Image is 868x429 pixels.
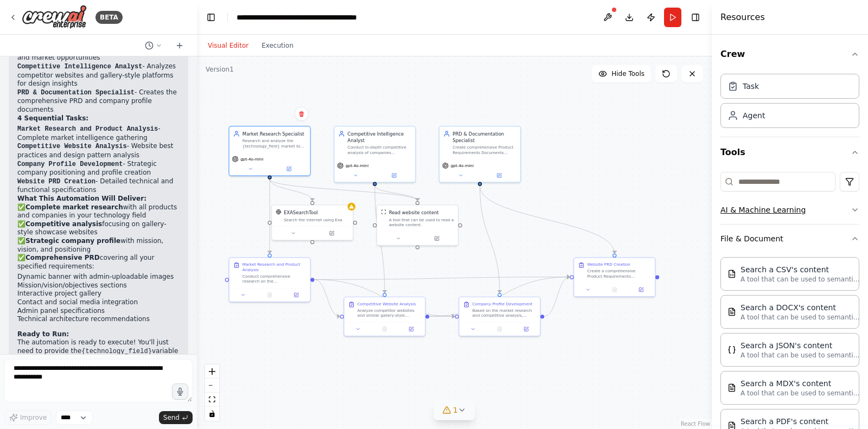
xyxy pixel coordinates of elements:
[741,416,860,427] div: Search a PDF's content
[743,81,759,92] div: Task
[381,209,386,215] img: ScrapeWebsiteTool
[313,229,350,238] button: Open in side panel
[295,107,309,121] button: Delete node
[17,88,180,114] li: - Creates the comprehensive PRD and company profile documents
[477,186,618,254] g: Edge from 8a7d2e16-7a63-4655-9fb7-0b61f6c16d58 to 08e156ae-5e67-4af3-9acd-087962b12aa4
[334,126,416,183] div: Competitive Intelligence AnalystConduct in-depth competitive analysis of companies operating in {...
[203,10,219,25] button: Hide left sidebar
[17,281,180,290] li: Mission/vision/objectives sections
[17,330,69,338] strong: Ready to Run:
[720,39,859,69] button: Crew
[20,413,47,422] span: Improve
[95,11,123,24] div: BETA
[720,11,765,24] h4: Resources
[727,345,736,354] img: JSONSearchTool
[205,364,219,379] button: zoom in
[17,315,180,324] li: Technical architecture recommendations
[17,338,180,364] p: The automation is ready to execute! You'll just need to provide the variable when you run it.
[544,274,570,320] g: Edge from 744c83e4-ca18-43f2-bdce-6373931d641a to 08e156ae-5e67-4af3-9acd-087962b12aa4
[601,286,628,294] button: No output available
[228,126,310,176] div: Market Research SpecialistResearch and analyze the {technology_field} market to identify all avai...
[473,301,533,306] div: Company Profile Development
[17,195,146,202] strong: What This Automation Will Deliver:
[270,165,307,173] button: Open in side panel
[17,160,180,177] li: - Strategic company positioning and profile creation
[439,126,521,183] div: PRD & Documentation SpecialistCreate comprehensive Product Requirements Documents (PRDs) and comp...
[741,275,860,284] p: A tool that can be used to semantic search a query from a CSV's content.
[141,39,167,52] button: Switch to previous chat
[573,257,655,297] div: Website PRD CreationCreate a comprehensive Product Requirements Document (PRD) for the gallery-st...
[473,308,536,318] div: Based on the market research and competitive analysis, develop a comprehensive company profile do...
[588,262,630,267] div: Website PRD Creation
[17,89,135,97] code: PRD & Documentation Specialist
[681,421,710,427] a: React Flow attribution
[17,143,127,150] code: Competitive Website Analysis
[630,286,653,294] button: Open in side panel
[81,348,152,355] code: {technology_field}
[389,217,454,227] div: A tool that can be used to read a website content.
[201,39,255,52] button: Visual Editor
[720,137,859,168] button: Tools
[453,405,458,415] span: 1
[741,264,860,275] div: Search a CSV's content
[237,12,359,23] nav: breadcrumb
[741,351,860,360] p: A tool that can be used to semantic search a query from a JSON's content.
[400,325,423,334] button: Open in side panel
[242,131,306,137] div: Market Research Specialist
[688,10,703,25] button: Hide right sidebar
[346,163,368,168] span: gpt-4o-mini
[22,5,87,29] img: Logo
[172,383,188,400] button: Click to speak your automation idea
[348,131,411,144] div: Competitive Intelligence Analyst
[452,131,516,144] div: PRD & Documentation Specialist
[741,378,860,389] div: Search a MDX's content
[358,301,416,306] div: Competitive Website Analysis
[17,298,180,307] li: Contact and social media integration
[206,65,234,74] div: Version 1
[720,225,859,253] button: File & Document
[452,145,516,155] div: Create comprehensive Product Requirements Documents (PRDs) and company profile documents based on...
[17,142,180,159] li: - Website best practices and design pattern analysis
[205,379,219,393] button: zoom out
[375,171,412,180] button: Open in side panel
[17,177,180,195] li: - Detailed technical and functional specifications
[741,302,860,313] div: Search a DOCX's content
[481,171,518,180] button: Open in side panel
[17,63,142,71] code: Competitive Intelligence Analyst
[285,291,308,299] button: Open in side panel
[17,290,180,298] li: Interactive project gallery
[588,268,651,279] div: Create a comprehensive Product Requirements Document (PRD) for the gallery-style showcase website...
[720,196,859,224] button: AI & Machine Learning
[17,125,158,133] code: Market Research and Product Analysis
[17,178,95,185] code: Website PRD Creation
[17,273,180,281] li: Dynamic banner with admin-uploadable images
[242,273,306,284] div: Conduct comprehensive research on the {technology_field} market to identify all available product...
[515,325,538,334] button: Open in side panel
[348,145,411,155] div: Conduct in-depth competitive analysis of companies operating in {technology_field}, focusing on t...
[242,138,306,149] div: Research and analyze the {technology_field} market to identify all available products, key player...
[433,400,475,420] button: 1
[271,204,353,240] div: EXASearchToolEXASearchToolSearch the internet using Exa
[17,161,123,168] code: Company Profile Development
[276,209,282,215] img: EXASearchTool
[205,393,219,407] button: fit view
[358,308,421,318] div: Analyze competitor websites and similar gallery-style showcase platforms to understand best pract...
[741,340,860,351] div: Search a JSON's content
[171,39,188,52] button: Start a new chat
[17,114,88,122] strong: 4 Sequential Tasks:
[266,179,273,253] g: Edge from 270c5a30-034c-4d3b-8845-bff1664ab843 to 896e4c29-1445-4b05-a98d-f87816729b26
[727,383,736,392] img: MDXSearchTool
[205,364,219,421] div: React Flow controls
[256,291,283,299] button: No output available
[4,411,52,425] button: Improve
[418,234,455,242] button: Open in side panel
[25,254,100,261] strong: Comprehensive PRD
[743,110,765,121] div: Agent
[315,274,570,283] g: Edge from 896e4c29-1445-4b05-a98d-f87816729b26 to 08e156ae-5e67-4af3-9acd-087962b12aa4
[486,325,513,334] button: No output available
[458,297,540,336] div: Company Profile DevelopmentBased on the market research and competitive analysis, develop a compr...
[17,62,180,88] li: - Analyzes competitor websites and gallery-style platforms for design insights
[25,203,123,211] strong: Complete market research
[611,69,644,78] span: Hide Tools
[25,237,120,245] strong: Strategic company profile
